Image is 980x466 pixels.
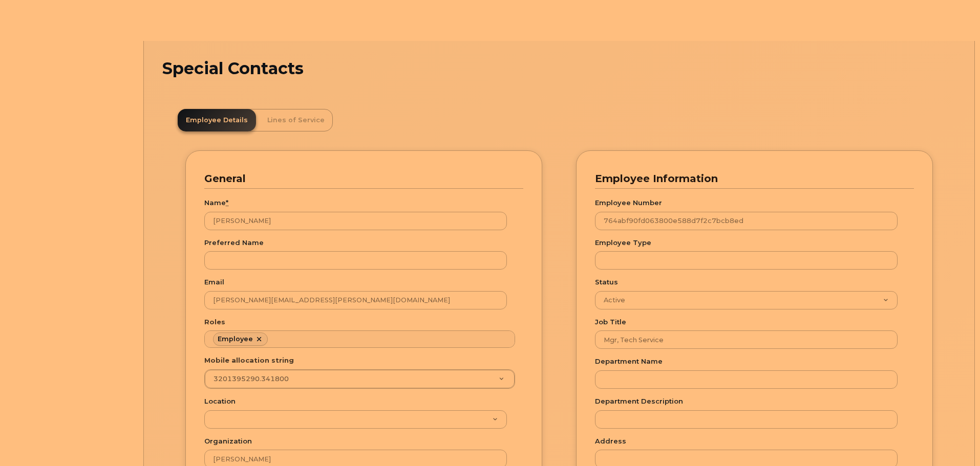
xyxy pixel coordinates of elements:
[218,335,253,343] div: Employee
[595,436,626,446] label: Address
[205,370,515,388] a: 3201395290.341800
[204,396,236,406] label: Location
[204,356,294,365] label: Mobile allocation string
[204,436,252,446] label: Organization
[595,277,618,287] label: Status
[178,109,256,131] a: Employee Details
[162,59,956,77] h1: Special Contacts
[204,172,516,186] h3: General
[259,109,333,131] a: Lines of Service
[595,172,906,186] h3: Employee Information
[595,357,663,366] label: Department Name
[595,198,662,208] label: Employee Number
[204,198,228,208] label: Name
[214,375,289,383] span: 3201395290.341800
[204,277,224,287] label: Email
[595,396,683,406] label: Department Description
[595,238,651,248] label: Employee Type
[204,238,264,248] label: Preferred Name
[226,198,228,207] abbr: required
[204,317,225,327] label: Roles
[595,317,626,327] label: Job Title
